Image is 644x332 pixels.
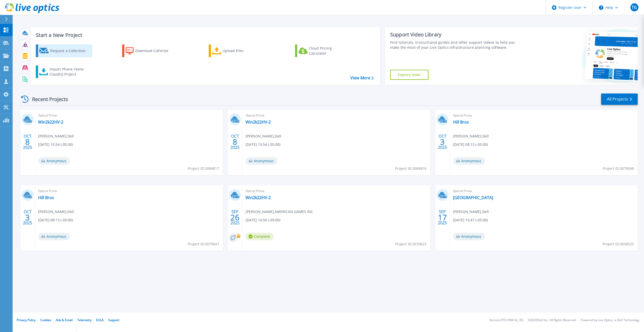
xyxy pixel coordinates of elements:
[230,208,240,227] div: SEP 2025
[246,157,278,165] span: Anonymous
[223,46,263,56] div: Upload Files
[453,133,489,139] span: [PERSON_NAME] , Dell
[38,157,70,165] span: Anonymous
[19,93,75,105] div: Recent Projects
[23,208,32,227] div: OCT 2025
[395,241,426,247] span: Project ID: 3070623
[188,241,219,247] span: Project ID: 3079047
[36,44,92,57] a: Request a Collection
[246,217,280,223] span: [DATE] 14:50 (-05:00)
[395,166,426,171] span: Project ID: 3084816
[38,217,73,223] span: [DATE] 08:13 (-05:00)
[601,93,638,105] a: All Projects
[453,157,485,165] span: Anonymous
[36,32,373,38] h3: Start a New Project
[135,46,176,56] div: Download Collector
[246,120,271,125] a: Win2k22HV-2
[603,241,634,247] span: Project ID: 3058525
[246,113,427,118] span: Optical Prime
[50,46,91,56] div: Request a Collection
[38,209,74,215] span: [PERSON_NAME] , Dell
[188,166,219,171] span: Project ID: 3084817
[438,133,447,151] div: OCT 2025
[56,318,73,322] a: Ads & Email
[246,195,271,200] a: Win2k22HV-2
[230,215,239,220] span: 26
[350,76,374,80] a: View More
[38,142,73,147] span: [DATE] 15:54 (-05:00)
[390,31,521,38] div: Support Video Library
[453,188,635,194] span: Optical Prime
[453,120,469,125] a: Hill Bros
[17,318,36,322] a: Privacy Policy
[246,233,274,240] span: Complete
[309,46,349,56] div: Cloud Pricing Calculator
[25,140,30,144] span: 8
[38,113,220,118] span: Optical Prime
[438,215,447,220] span: 17
[440,140,445,144] span: 3
[295,44,351,57] a: Cloud Pricing Calculator
[40,318,51,322] a: Cookies
[438,208,447,227] div: SEP 2025
[38,133,74,139] span: [PERSON_NAME] , Dell
[23,133,32,151] div: OCT 2025
[38,233,70,240] span: Anonymous
[246,142,280,147] span: [DATE] 15:54 (-05:00)
[49,67,89,77] div: Import Phone Home CloudIQ Project
[390,40,521,50] div: Find tutorials, instructional guides and other support videos to help you make the most of your L...
[96,318,104,322] a: EULA
[233,140,237,144] span: 8
[603,166,634,171] span: Project ID: 3079048
[489,319,523,322] li: Version: [TECHNICAL_ID]
[390,70,428,80] a: Explore Now!
[453,195,493,200] a: [GEOGRAPHIC_DATA]
[453,233,485,240] span: Anonymous
[453,209,489,215] span: [PERSON_NAME] , Dell
[581,319,639,322] li: Powered by Live Optics, a Dell Technology
[77,318,92,322] a: Telemetry
[38,188,220,194] span: Optical Prime
[209,44,265,57] a: Upload Files
[246,188,427,194] span: Optical Prime
[108,318,119,322] a: Support
[122,44,178,57] a: Download Collector
[453,142,488,147] span: [DATE] 08:13 (-05:00)
[632,5,637,9] span: TG
[246,133,281,139] span: [PERSON_NAME] , Dell
[38,195,54,200] a: Hill Bros
[453,113,635,118] span: Optical Prime
[453,217,488,223] span: [DATE] 15:47 (-05:00)
[38,120,63,125] a: Win2k22HV-2
[528,319,576,322] li: © 2025 Dell Inc. All Rights Reserved
[246,209,313,215] span: [PERSON_NAME] , AMERICAN GAMES INC
[25,215,30,220] span: 3
[230,133,240,151] div: OCT 2025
